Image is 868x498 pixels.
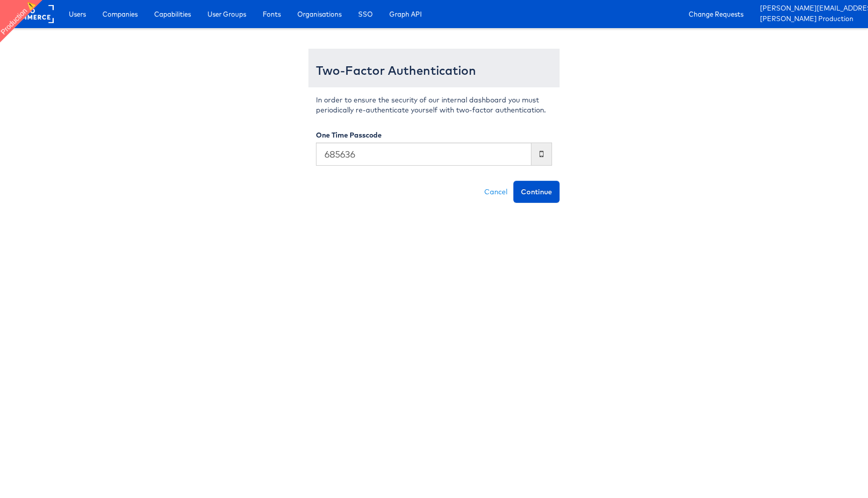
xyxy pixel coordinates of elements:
span: Users [69,9,86,19]
span: Graph API [389,9,422,19]
p: In order to ensure the security of our internal dashboard you must periodically re-authenticate y... [316,95,552,115]
label: One Time Passcode [316,130,382,140]
a: Graph API [382,5,429,23]
a: Capabilities [147,5,198,23]
span: Fonts [263,9,281,19]
a: Cancel [478,181,513,203]
a: [PERSON_NAME] Production [760,14,860,25]
span: Companies [102,9,138,19]
span: Capabilities [154,9,191,19]
a: Fonts [255,5,288,23]
button: Continue [513,181,560,203]
a: SSO [351,5,380,23]
h3: Two-Factor Authentication [316,64,552,77]
a: Change Requests [681,5,751,23]
input: Enter the code [316,143,531,166]
span: SSO [358,9,373,19]
a: Organisations [290,5,349,23]
a: [PERSON_NAME][EMAIL_ADDRESS][PERSON_NAME][DOMAIN_NAME] [760,4,860,14]
a: User Groups [200,5,254,23]
a: Companies [95,5,145,23]
a: Users [61,5,93,23]
span: Organisations [297,9,342,19]
span: User Groups [207,9,246,19]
